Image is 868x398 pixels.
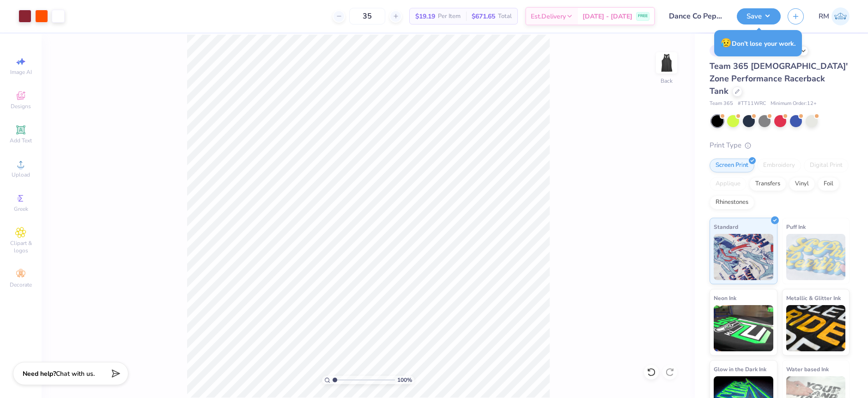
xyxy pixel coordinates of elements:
[657,54,676,72] img: Back
[661,77,673,85] div: Back
[710,196,754,209] div: Rhinestones
[710,100,733,108] span: Team 365
[14,205,28,213] span: Greek
[714,293,736,303] span: Neon Ink
[789,177,815,191] div: Vinyl
[786,222,806,232] span: Puff Ink
[349,8,385,24] input: – –
[738,100,766,108] span: # TT11WRC
[714,364,766,374] span: Glow in the Dark Ink
[531,12,566,21] span: Est. Delivery
[832,7,850,25] img: Roberta Manuel
[757,159,801,172] div: Embroidery
[472,12,495,21] span: $671.65
[804,159,849,172] div: Digital Print
[819,7,850,25] a: RM
[56,369,95,378] span: Chat with us.
[714,30,802,56] div: Don’t lose your work.
[749,177,786,191] div: Transfers
[786,305,846,351] img: Metallic & Glitter Ink
[786,364,829,374] span: Water based Ink
[818,177,839,191] div: Foil
[786,234,846,280] img: Puff Ink
[12,171,30,178] span: Upload
[583,12,632,21] span: [DATE] - [DATE]
[721,37,732,49] span: 😥
[638,13,648,19] span: FREE
[11,103,31,110] span: Designs
[23,369,56,378] strong: Need help?
[710,159,754,172] div: Screen Print
[710,45,747,56] div: # 505946A
[714,305,773,351] img: Neon Ink
[819,11,829,22] span: RM
[498,12,512,21] span: Total
[10,137,32,144] span: Add Text
[710,140,850,151] div: Print Type
[710,61,848,97] span: Team 365 [DEMOGRAPHIC_DATA]' Zone Performance Racerback Tank
[786,293,841,303] span: Metallic & Glitter Ink
[714,222,738,232] span: Standard
[710,177,747,191] div: Applique
[415,12,435,21] span: $19.19
[10,68,32,76] span: Image AI
[5,239,37,254] span: Clipart & logos
[397,376,412,384] span: 100 %
[771,100,817,108] span: Minimum Order: 12 +
[438,12,461,21] span: Per Item
[737,8,781,24] button: Save
[662,7,730,25] input: Untitled Design
[714,234,773,280] img: Standard
[10,281,32,288] span: Decorate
